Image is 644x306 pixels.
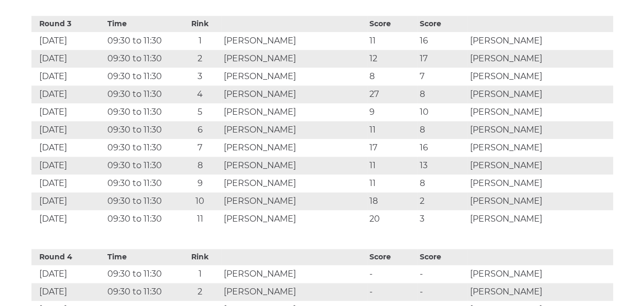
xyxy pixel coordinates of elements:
td: 09:30 to 11:30 [105,32,179,50]
td: 11 [367,121,417,139]
td: [DATE] [31,103,105,121]
td: 10 [417,103,467,121]
td: 09:30 to 11:30 [105,157,179,174]
td: 3 [417,210,467,228]
th: Score [367,249,417,265]
td: 8 [417,85,467,103]
td: 8 [367,68,417,85]
th: Rink [179,16,221,32]
td: - [367,265,417,283]
td: 09:30 to 11:30 [105,174,179,192]
td: 11 [367,32,417,50]
td: 11 [179,210,221,228]
td: 09:30 to 11:30 [105,103,179,121]
td: [PERSON_NAME] [221,265,367,283]
td: [PERSON_NAME] [221,121,367,139]
th: Score [367,16,417,32]
td: 20 [367,210,417,228]
td: 09:30 to 11:30 [105,85,179,103]
td: 11 [367,157,417,174]
td: 17 [417,50,467,68]
td: [DATE] [31,50,105,68]
td: - [417,283,467,301]
td: 16 [417,139,467,157]
td: [PERSON_NAME] [221,210,367,228]
td: [PERSON_NAME] [467,210,613,228]
td: [PERSON_NAME] [467,85,613,103]
td: 4 [179,85,221,103]
td: - [417,265,467,283]
td: [PERSON_NAME] [221,50,367,68]
td: [PERSON_NAME] [221,174,367,192]
td: 11 [367,174,417,192]
th: Time [105,249,179,265]
td: [DATE] [31,121,105,139]
td: 12 [367,50,417,68]
td: [DATE] [31,32,105,50]
td: 09:30 to 11:30 [105,139,179,157]
td: [PERSON_NAME] [467,50,613,68]
td: 5 [179,103,221,121]
td: [PERSON_NAME] [467,265,613,283]
td: [DATE] [31,157,105,174]
td: [PERSON_NAME] [467,192,613,210]
td: 09:30 to 11:30 [105,121,179,139]
td: [DATE] [31,192,105,210]
th: Round 3 [31,16,105,32]
td: 9 [179,174,221,192]
td: [PERSON_NAME] [467,103,613,121]
td: 09:30 to 11:30 [105,68,179,85]
td: 18 [367,192,417,210]
td: 2 [179,50,221,68]
td: [PERSON_NAME] [221,139,367,157]
td: [PERSON_NAME] [467,32,613,50]
td: [PERSON_NAME] [467,283,613,301]
td: 27 [367,85,417,103]
td: [PERSON_NAME] [467,139,613,157]
td: [PERSON_NAME] [221,32,367,50]
td: 10 [179,192,221,210]
td: - [367,283,417,301]
td: [PERSON_NAME] [221,103,367,121]
td: [PERSON_NAME] [467,68,613,85]
th: Rink [179,249,221,265]
td: 7 [179,139,221,157]
td: [PERSON_NAME] [467,174,613,192]
td: [DATE] [31,265,105,283]
td: [DATE] [31,68,105,85]
td: [DATE] [31,139,105,157]
td: 1 [179,32,221,50]
td: 16 [417,32,467,50]
td: [DATE] [31,174,105,192]
td: [DATE] [31,283,105,301]
th: Score [417,16,467,32]
th: Time [105,16,179,32]
td: 2 [417,192,467,210]
td: [PERSON_NAME] [467,121,613,139]
td: [PERSON_NAME] [221,68,367,85]
th: Round 4 [31,249,105,265]
td: 8 [417,121,467,139]
th: Score [417,249,467,265]
td: 09:30 to 11:30 [105,192,179,210]
td: [PERSON_NAME] [221,192,367,210]
td: 17 [367,139,417,157]
td: [PERSON_NAME] [467,157,613,174]
td: 09:30 to 11:30 [105,210,179,228]
td: [PERSON_NAME] [221,85,367,103]
td: 09:30 to 11:30 [105,283,179,301]
td: [DATE] [31,210,105,228]
td: [DATE] [31,85,105,103]
td: 9 [367,103,417,121]
td: 09:30 to 11:30 [105,265,179,283]
td: [PERSON_NAME] [221,283,367,301]
td: 1 [179,265,221,283]
td: 8 [417,174,467,192]
td: 6 [179,121,221,139]
td: 8 [179,157,221,174]
td: 7 [417,68,467,85]
td: [PERSON_NAME] [221,157,367,174]
td: 13 [417,157,467,174]
td: 2 [179,283,221,301]
td: 3 [179,68,221,85]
